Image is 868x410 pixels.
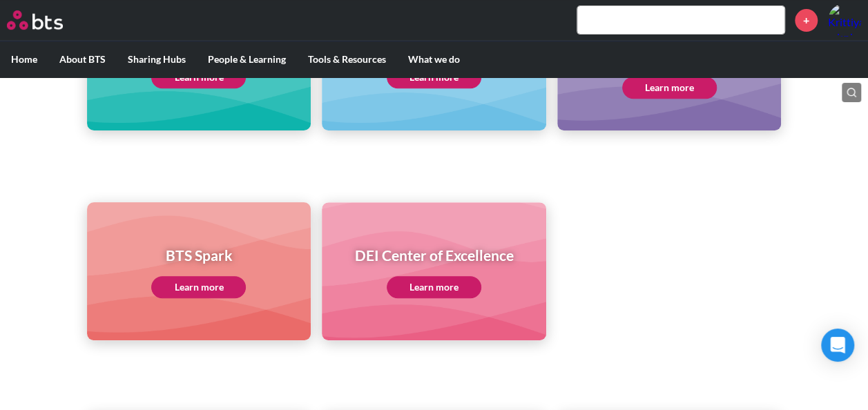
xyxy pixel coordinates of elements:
div: Open Intercom Messenger [821,329,854,362]
img: Krittiya Waniyaphan [828,3,861,37]
a: Learn more [387,276,481,298]
h1: BTS Spark [151,245,246,265]
a: Profile [828,3,861,37]
a: Learn more [151,66,246,88]
a: Learn more [151,276,246,298]
label: Sharing Hubs [117,41,197,77]
a: + [795,9,818,32]
img: BTS Logo [7,10,63,30]
a: Learn more [387,66,481,88]
label: About BTS [48,41,117,77]
label: What we do [397,41,471,77]
h1: DEI Center of Excellence [355,245,514,265]
a: Go home [7,10,88,30]
label: People & Learning [197,41,297,77]
a: Learn more [622,77,717,99]
label: Tools & Resources [297,41,397,77]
